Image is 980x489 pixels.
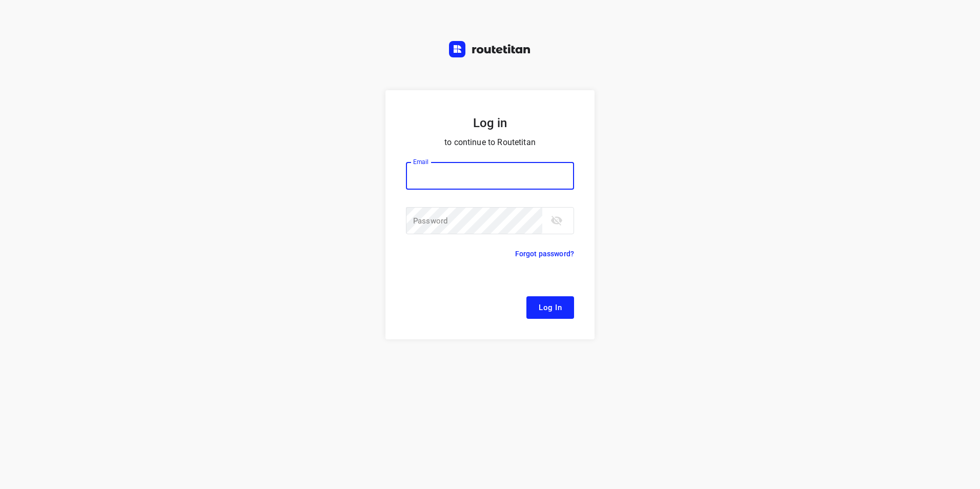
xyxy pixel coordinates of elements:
p: to continue to Routetitan [406,135,574,150]
span: Log In [539,301,562,314]
h5: Log in [406,115,574,131]
button: toggle password visibility [546,210,567,231]
button: Log In [526,296,574,319]
p: Forgot password? [515,248,574,260]
img: Routetitan [449,41,531,57]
